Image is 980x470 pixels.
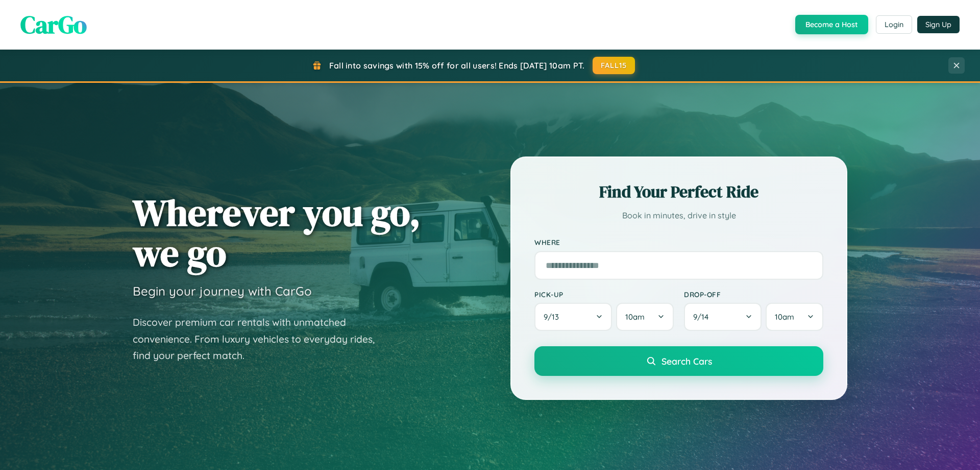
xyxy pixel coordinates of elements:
[20,8,87,41] span: CarGo
[133,192,421,273] h1: Wherever you go, we go
[534,303,612,331] button: 9/13
[534,238,823,247] label: Where
[684,290,823,299] label: Drop-off
[329,60,585,71] span: Fall into savings with 15% off for all users! Ends [DATE] 10am PT.
[766,303,823,331] button: 10am
[684,303,762,331] button: 9/14
[534,208,823,223] p: Book in minutes, drive in style
[775,312,794,322] span: 10am
[534,346,823,376] button: Search Cars
[534,290,674,299] label: Pick-up
[876,15,912,34] button: Login
[534,181,823,203] h2: Find Your Perfect Ride
[795,15,868,34] button: Become a Host
[616,303,674,331] button: 10am
[593,57,635,74] button: FALL15
[661,355,712,367] span: Search Cars
[693,312,714,322] span: 9 / 14
[625,312,645,322] span: 10am
[917,16,960,33] button: Sign Up
[133,314,388,364] p: Discover premium car rentals with unmatched convenience. From luxury vehicles to everyday rides, ...
[133,283,312,299] h3: Begin your journey with CarGo
[544,312,564,322] span: 9 / 13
